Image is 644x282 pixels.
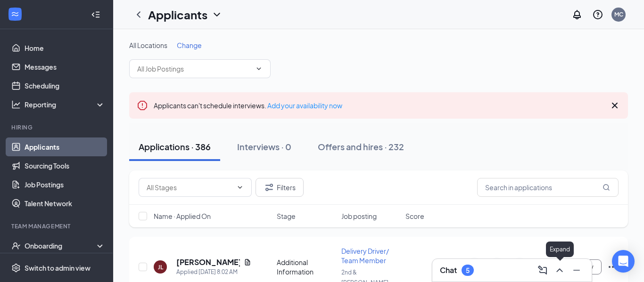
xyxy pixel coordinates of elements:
div: JL [158,263,163,271]
svg: WorkstreamLogo [10,9,20,19]
a: Talent Network [25,194,105,213]
div: Team Management [11,222,103,230]
svg: QuestionInfo [592,9,603,20]
h5: [PERSON_NAME] [176,257,240,267]
h3: Chat [440,265,457,275]
div: Reporting [25,100,106,109]
div: Open Intercom Messenger [612,250,635,273]
svg: ChevronDown [255,65,263,73]
svg: Document [244,258,251,266]
svg: Minimize [571,265,582,276]
a: Scheduling [25,76,105,95]
div: Hiring [11,123,103,131]
svg: Cross [609,100,620,111]
span: Stage [277,211,296,221]
h1: Applicants [148,7,207,23]
div: 5 [466,266,470,274]
a: Job Postings [25,175,105,194]
svg: ChevronLeft [133,9,144,20]
button: ComposeMessage [535,263,550,278]
span: Name · Applied On [154,211,211,221]
svg: Notifications [571,9,583,20]
div: Interviews · 0 [237,141,291,153]
input: Search in applications [477,178,619,197]
div: Expand [546,242,574,257]
div: Onboarding [25,241,97,250]
svg: ComposeMessage [537,265,548,276]
svg: Analysis [11,100,21,109]
svg: UserCheck [11,241,21,250]
svg: MagnifyingGlass [603,184,610,191]
input: All Job Postings [137,64,251,74]
span: Change [177,41,202,49]
svg: ChevronDown [236,184,244,191]
div: Switch to admin view [25,263,91,273]
div: Additional Information [277,258,336,276]
button: ChevronUp [552,263,567,278]
span: All Locations [129,41,167,49]
svg: ChevronDown [211,9,223,20]
div: Applications · 386 [139,141,211,153]
span: Delivery Driver/ Team Member [341,247,389,265]
button: Minimize [569,263,584,278]
svg: Collapse [91,10,100,19]
span: Score [405,211,424,221]
a: Messages [25,57,105,76]
button: Filter Filters [256,178,304,197]
svg: ChevronUp [554,265,565,276]
a: Home [25,39,105,57]
svg: Settings [11,263,21,273]
svg: Filter [264,182,275,193]
div: Applied [DATE] 8:02 AM [176,267,251,277]
div: MC [614,10,623,18]
div: Offers and hires · 232 [318,141,404,153]
span: Applicants can't schedule interviews. [154,101,342,110]
svg: Ellipses [607,261,619,273]
input: All Stages [147,182,232,193]
svg: Error [137,100,148,111]
a: Sourcing Tools [25,156,105,175]
a: Applicants [25,137,105,156]
a: Add your availability now [267,101,342,110]
span: Job posting [341,211,377,221]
